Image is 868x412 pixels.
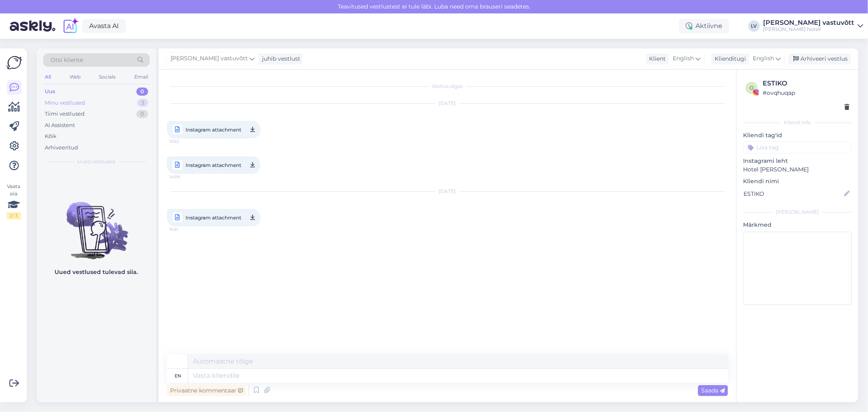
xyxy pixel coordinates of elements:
div: Minu vestlused [45,99,85,107]
span: English [753,54,774,63]
p: Märkmed [743,221,852,229]
input: Lisa tag [743,141,852,153]
div: Klienditugi [711,55,746,63]
span: o [750,85,754,91]
span: Instagram attachment [186,125,241,135]
input: Lisa nimi [743,189,842,198]
img: Askly Logo [7,55,22,70]
div: Klient [646,55,666,63]
a: Instagram attachment15:51 [167,209,260,226]
span: English [673,54,694,63]
div: [PERSON_NAME] vastuvõtt [763,20,854,26]
div: 0 [136,88,148,96]
div: AI Assistent [45,121,75,129]
img: No chats [37,187,156,261]
div: ESTIKO [763,79,849,88]
div: [PERSON_NAME] hotell [763,26,854,33]
div: Kliendi info [743,119,852,126]
span: 15:51 [169,224,200,234]
div: All [43,72,52,82]
a: Instagram attachment14:09 [167,156,260,174]
a: Avasta AI [82,19,126,33]
p: Uued vestlused tulevad siia. [55,268,138,276]
div: Vaata siia [7,183,21,219]
a: Instagram attachment13:52 [167,121,260,138]
div: # ovqhuqap [763,88,849,97]
span: 14:09 [169,172,200,182]
p: Kliendi tag'id [743,131,852,140]
div: Tiimi vestlused [45,110,85,118]
div: juhib vestlust [259,55,300,63]
span: 13:52 [169,136,200,147]
div: 2 / 3 [7,212,21,219]
span: [PERSON_NAME] vastuvõtt [171,54,248,63]
div: en [175,369,181,383]
div: Web [68,72,82,82]
span: Uued vestlused [78,158,116,165]
span: Saada [701,387,725,394]
div: LV [748,20,760,32]
div: 0 [136,110,148,118]
div: Arhiveeri vestlus [788,53,851,64]
div: Kõik [45,132,57,140]
div: [DATE] [167,188,728,195]
span: Instagram attachment [186,213,241,223]
a: [PERSON_NAME] vastuvõtt[PERSON_NAME] hotell [763,20,863,33]
p: Kliendi nimi [743,177,852,186]
p: Instagrami leht [743,157,852,165]
p: Hotel [PERSON_NAME] [743,165,852,174]
div: Arhiveeritud [45,144,78,152]
div: Email [133,72,150,82]
div: 3 [137,99,148,107]
div: [PERSON_NAME] [743,208,852,216]
span: Otsi kliente [50,56,83,64]
div: Vestlus algas [167,83,728,90]
div: Uus [45,88,55,96]
img: explore-ai [62,18,79,35]
div: Privaatne kommentaar [167,385,246,396]
span: Instagram attachment [186,160,241,170]
div: Socials [97,72,117,82]
div: [DATE] [167,100,728,107]
div: Aktiivne [679,19,729,33]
